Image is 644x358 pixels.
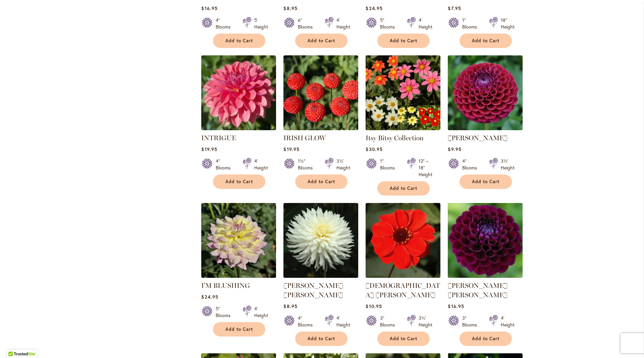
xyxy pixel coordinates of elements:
[283,273,358,279] a: JACK FROST
[501,17,515,30] div: 18" Height
[295,174,347,189] button: Add to Cart
[390,186,417,191] span: Add to Cart
[201,203,276,278] img: I’M BLUSHING
[213,34,265,48] button: Add to Cart
[283,282,343,299] a: [PERSON_NAME] [PERSON_NAME]
[254,17,268,30] div: 5' Height
[366,303,382,309] span: $10.95
[380,315,399,328] div: 3" Blooms
[283,146,299,152] span: $19.95
[462,158,481,171] div: 4" Blooms
[472,336,499,342] span: Add to Cart
[201,146,217,152] span: $19.95
[377,181,430,196] button: Add to Cart
[201,134,236,142] a: INTRIGUE
[377,34,430,48] button: Add to Cart
[213,322,265,337] button: Add to Cart
[448,303,464,309] span: $16.95
[225,38,253,44] span: Add to Cart
[216,305,234,319] div: 5" Blooms
[283,125,358,132] a: IRISH GLOW
[460,34,512,48] button: Add to Cart
[366,5,382,11] span: $24.95
[366,273,440,279] a: JAPANESE BISHOP
[283,134,326,142] a: IRISH GLOW
[462,315,481,328] div: 3" Blooms
[201,273,276,279] a: I’M BLUSHING
[448,5,461,11] span: $7.95
[216,17,234,30] div: 4" Blooms
[501,315,515,328] div: 4' Height
[308,179,335,185] span: Add to Cart
[380,17,399,30] div: 5" Blooms
[460,174,512,189] button: Add to Cart
[377,331,430,346] button: Add to Cart
[295,34,347,48] button: Add to Cart
[336,17,350,30] div: 4' Height
[283,55,358,130] img: IRISH GLOW
[366,125,440,132] a: Itsy Bitsy Collection
[295,331,347,346] button: Add to Cart
[283,203,358,278] img: JACK FROST
[308,38,335,44] span: Add to Cart
[419,158,432,178] div: 12" – 18" Height
[448,134,507,142] a: [PERSON_NAME]
[298,315,317,328] div: 4" Blooms
[448,55,523,130] img: Ivanetti
[380,158,399,178] div: 1" Blooms
[366,282,440,299] a: [DEMOGRAPHIC_DATA] [PERSON_NAME]
[462,17,481,30] div: 1" Blooms
[446,201,525,279] img: JASON MATTHEW
[366,134,424,142] a: Itsy Bitsy Collection
[201,282,250,290] a: I'M BLUSHING
[254,158,268,171] div: 4' Height
[366,203,440,278] img: JAPANESE BISHOP
[5,334,24,353] iframe: Launch Accessibility Center
[419,315,432,328] div: 3½' Height
[366,146,382,152] span: $30.95
[448,146,461,152] span: $9.95
[298,158,317,171] div: 1½" Blooms
[448,273,523,279] a: JASON MATTHEW
[336,315,350,328] div: 4' Height
[472,179,499,185] span: Add to Cart
[225,326,253,332] span: Add to Cart
[419,17,432,30] div: 4' Height
[201,294,218,300] span: $24.95
[472,38,499,44] span: Add to Cart
[216,158,234,171] div: 4" Blooms
[366,55,440,130] img: Itsy Bitsy Collection
[283,5,297,11] span: $8.95
[298,17,317,30] div: 6" Blooms
[254,305,268,319] div: 4' Height
[201,55,276,130] img: INTRIGUE
[448,125,523,132] a: Ivanetti
[501,158,515,171] div: 3½' Height
[336,158,350,171] div: 3½' Height
[308,336,335,342] span: Add to Cart
[201,125,276,132] a: INTRIGUE
[390,38,417,44] span: Add to Cart
[213,174,265,189] button: Add to Cart
[460,331,512,346] button: Add to Cart
[390,336,417,342] span: Add to Cart
[225,179,253,185] span: Add to Cart
[283,303,297,309] span: $8.95
[448,282,507,299] a: [PERSON_NAME] [PERSON_NAME]
[201,5,217,11] span: $16.95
